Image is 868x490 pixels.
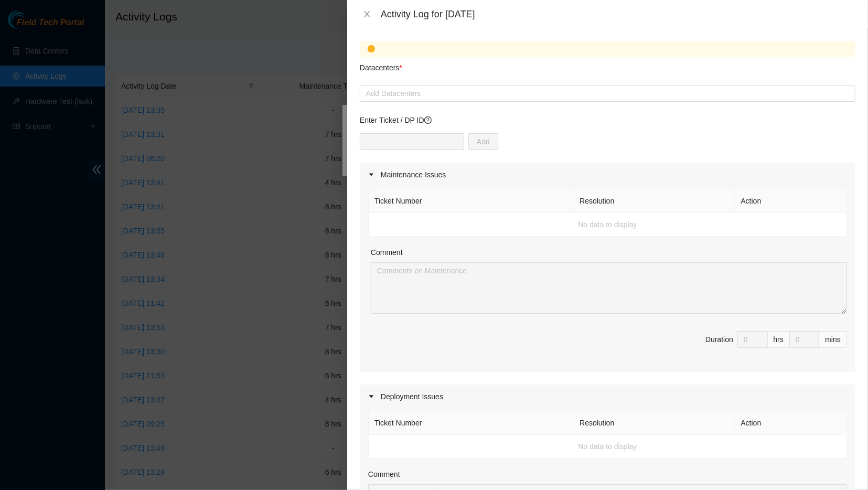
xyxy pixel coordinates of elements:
[371,262,847,314] textarea: Comment
[368,393,374,400] span: caret-right
[574,411,735,435] th: Resolution
[381,8,855,20] div: Activity Log for [DATE]
[363,10,371,18] span: close
[819,331,847,348] div: mins
[360,163,855,187] div: Maintenance Issues
[705,334,733,345] div: Duration
[371,247,403,258] label: Comment
[424,116,432,124] span: question-circle
[360,57,402,73] p: Datacenters
[368,45,375,52] span: exclamation-circle
[360,385,855,409] div: Deployment Issues
[368,172,374,178] span: caret-right
[468,133,498,150] button: Add
[369,189,574,213] th: Ticket Number
[360,9,374,19] button: Close
[368,468,400,480] label: Comment
[369,213,847,237] td: No data to display
[735,411,847,435] th: Action
[768,331,790,348] div: hrs
[574,189,735,213] th: Resolution
[369,435,847,459] td: No data to display
[735,189,847,213] th: Action
[369,411,574,435] th: Ticket Number
[360,114,855,126] p: Enter Ticket / DP ID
